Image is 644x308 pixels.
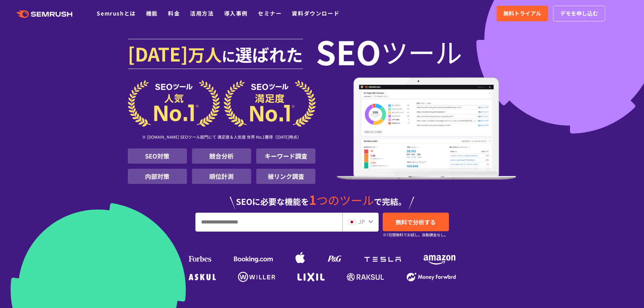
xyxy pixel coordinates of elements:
a: 無料で分析する [383,213,449,231]
li: 被リンク調査 [256,169,315,184]
span: デモを申し込む [560,9,598,18]
span: 無料で分析する [396,218,436,226]
a: 活用方法 [190,9,214,17]
span: に [222,46,235,66]
div: SEOに必要な機能を [128,187,517,209]
a: セミナー [258,9,282,17]
li: 順位計測 [192,169,251,184]
a: 料金 [168,9,180,17]
a: デモを申し込む [553,6,605,21]
a: 資料ダウンロード [292,9,339,17]
div: ※ [DOMAIN_NAME] SEOツール部門にて 満足度＆人気度 世界 No.1獲得（[DATE]時点） [128,127,316,148]
span: つのツール [316,192,374,208]
span: SEO [316,38,381,65]
li: 内部対策 [128,169,187,184]
span: 1 [309,190,316,209]
span: 無料トライアル [503,9,541,18]
span: 選ばれた [235,42,303,66]
li: SEO対策 [128,148,187,164]
span: JP [358,217,365,226]
li: キーワード調査 [256,148,315,164]
a: Semrushとは [97,9,136,17]
span: [DATE] [128,40,188,67]
span: ツール [381,38,462,65]
input: URL、キーワードを入力してください [196,213,342,231]
a: 無料トライアル [497,6,548,21]
span: 万人 [188,42,222,66]
small: ※7日間無料でお試し。自動課金なし。 [383,232,448,238]
li: 競合分析 [192,148,251,164]
span: で完結。 [374,195,406,207]
a: 機能 [146,9,158,17]
a: 導入事例 [224,9,248,17]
